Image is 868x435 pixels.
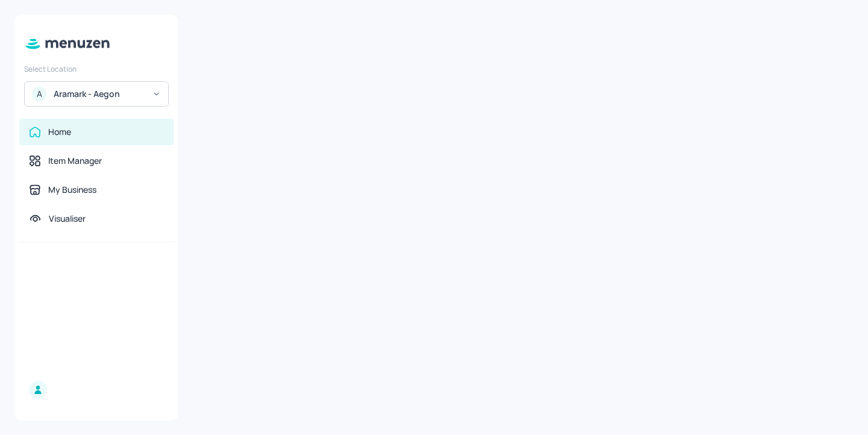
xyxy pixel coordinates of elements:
div: Select Location [24,64,169,74]
div: My Business [48,184,96,196]
div: Item Manager [48,155,102,167]
div: Visualiser [49,213,86,225]
div: A [32,87,46,101]
div: Aramark - Aegon [54,88,145,100]
div: Home [48,126,71,138]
